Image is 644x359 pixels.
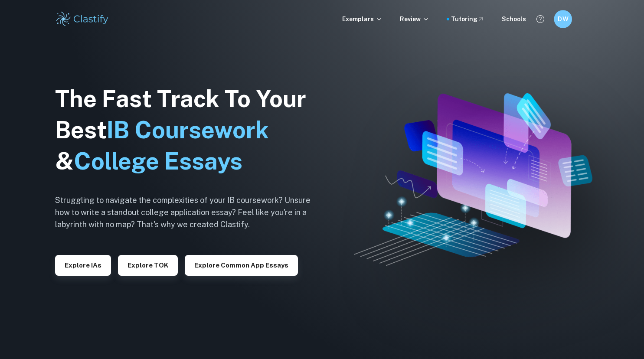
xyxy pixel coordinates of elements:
a: Explore IAs [55,261,111,269]
p: Exemplars [342,14,382,24]
span: IB Coursework [107,116,269,144]
button: Explore Common App essays [185,255,298,276]
a: Schools [502,14,526,24]
span: College Essays [74,147,242,175]
h6: DW [558,14,568,24]
button: Explore IAs [55,255,111,276]
a: Explore TOK [118,261,178,269]
a: Explore Common App essays [185,261,298,269]
h1: The Fast Track To Your Best & [55,83,324,177]
button: Explore TOK [118,255,178,276]
img: Clastify hero [354,93,592,265]
h6: Struggling to navigate the complexities of your IB coursework? Unsure how to write a standout col... [55,194,324,231]
a: Tutoring [451,14,484,24]
img: Clastify logo [55,10,110,28]
p: Review [400,14,429,24]
button: DW [554,10,572,28]
button: Help and Feedback [533,12,548,26]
